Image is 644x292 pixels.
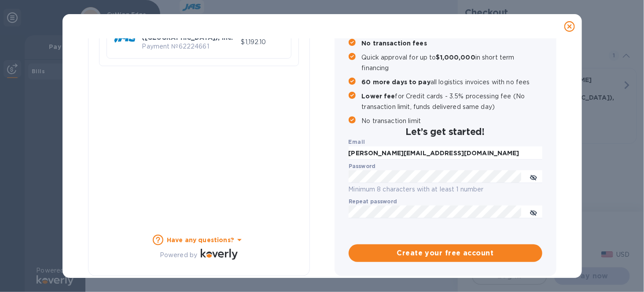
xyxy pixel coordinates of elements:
[160,251,197,260] p: Powered by
[241,37,284,47] p: $1,192.10
[349,139,365,145] b: Email
[525,168,542,186] button: toggle password visibility
[362,79,431,86] b: 60 more days to pay
[349,146,542,160] input: Enter email address
[362,40,427,47] b: No transaction fees
[362,93,395,100] b: Lower fee
[436,54,475,61] b: $1,000,000
[167,236,234,243] b: Have any questions?
[362,52,542,73] p: Quick approval for up to in short term financing
[362,77,542,87] p: all logistics invoices with no fees
[349,199,397,204] label: Repeat password
[362,116,542,126] p: No transaction limit
[356,248,535,258] span: Create your free account
[362,91,542,112] p: for Credit cards - 3.5% processing fee (No transaction limit, funds delivered same day)
[349,126,542,137] h2: Let’s get started!
[142,42,238,51] p: Payment № 62224661
[349,164,375,169] label: Password
[349,244,542,262] button: Create your free account
[349,184,542,195] p: Minimum 8 characters with at least 1 number
[201,249,238,259] img: Logo
[525,203,542,221] button: toggle password visibility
